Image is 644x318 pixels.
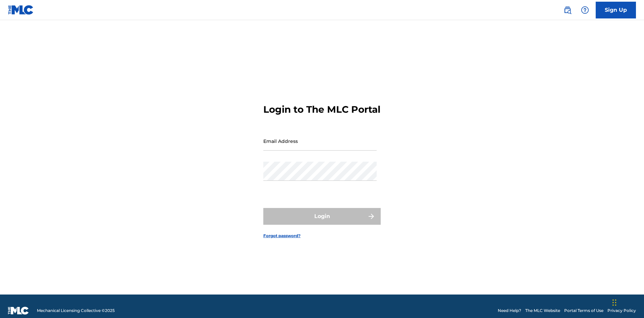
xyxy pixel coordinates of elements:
img: help [581,6,589,14]
div: Help [578,3,592,17]
img: MLC Logo [8,5,34,15]
div: Drag [612,293,616,313]
a: Privacy Policy [607,308,636,314]
h3: Login to The MLC Portal [263,104,380,115]
span: Mechanical Licensing Collective © 2025 [37,308,115,314]
img: logo [8,307,29,315]
a: Portal Terms of Use [564,308,603,314]
img: search [563,6,572,14]
a: Sign Up [596,2,636,18]
a: Public Search [561,3,574,17]
a: The MLC Website [525,308,560,314]
a: Need Help? [498,308,521,314]
a: Forgot password? [263,233,301,239]
iframe: Chat Widget [610,286,644,318]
